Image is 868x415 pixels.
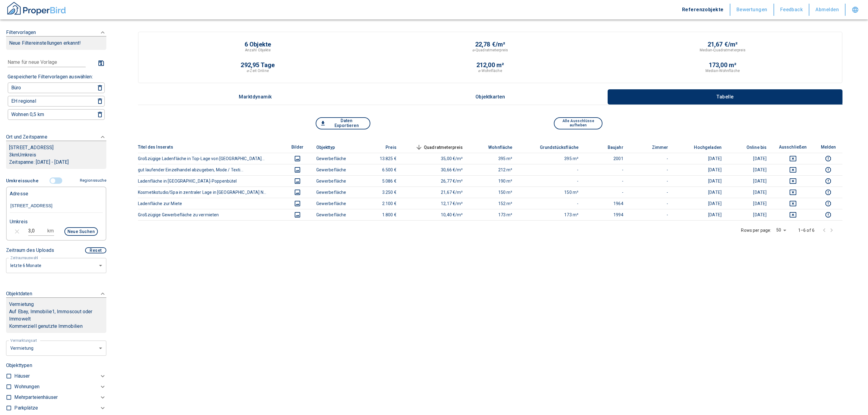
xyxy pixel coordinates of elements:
td: 1964 [583,198,628,209]
p: 292,95 Tage [241,62,275,68]
p: 212,00 m² [476,62,504,68]
td: 2.100 € [356,198,401,209]
p: Mehrparteienhäuser [14,394,58,401]
p: Objektkarten [475,94,506,100]
div: 50 [774,226,788,235]
p: Tabelle [710,94,740,100]
td: 173 m² [468,209,517,220]
td: Gewerbefläche [311,209,357,220]
div: Wohnungen [14,382,106,392]
span: Quadratmeterpreis [414,144,463,151]
button: deselect this listing [776,211,809,218]
button: report this listing [819,177,838,185]
td: - [628,175,673,187]
div: Mehrparteienhäuser [14,392,106,403]
td: Gewerbefläche [311,187,357,198]
button: Wohnen 0,5 km [9,110,88,119]
p: Häuser [14,372,30,380]
td: - [628,198,673,209]
button: Referenzobjekte [676,4,730,16]
p: Kommerziell genutzte Immobilien [9,323,103,330]
td: [DATE] [726,209,771,220]
button: Alle Ausschlüsse aufheben [554,117,602,129]
div: ObjektdatenVermietungAuf Ebay, Immobilie1, Immoscout oder ImmoweltKommerziell genutzte Immobilien [6,284,106,339]
td: 395 m² [468,153,517,164]
span: Objekttyp [316,144,345,151]
td: Gewerbefläche [311,175,357,187]
button: report this listing [819,155,838,162]
button: report this listing [819,200,838,207]
p: ⌀-Quadratmeterpreis [472,47,508,53]
img: ProperBird Logo and Home Button [6,1,67,16]
p: Objektdaten [6,290,32,297]
p: Zeitspanne: [DATE] - [DATE] [9,159,103,166]
td: 26,77 €/m² [401,175,468,187]
p: Büro [11,85,21,90]
p: Median-Wohnfläche [705,68,740,74]
span: Wohnfläche [479,144,513,151]
div: wrapped label tabs example [138,89,842,105]
div: letzte 6 Monate [6,340,106,356]
p: 6 Objekte [245,41,271,47]
p: Marktdynamik [239,94,272,100]
span: Grundstücksfläche [530,144,579,151]
td: [DATE] [726,164,771,175]
p: Adresse [10,190,28,197]
p: 21,67 €/m² [708,41,738,47]
button: Umkreissuche [6,175,41,187]
button: deselect this listing [776,166,809,173]
td: - [628,164,673,175]
button: deselect this listing [776,200,809,207]
td: 21,67 €/m² [401,187,468,198]
button: report this listing [819,189,838,196]
p: ⌀-Zeit Online [247,68,269,74]
p: Wohnungen [14,383,39,390]
td: 150 m² [468,187,517,198]
p: Rows per page: [741,227,771,233]
th: Ladenfläche in [GEOGRAPHIC_DATA]-Poppenbütel [138,175,284,187]
td: [DATE] [726,187,771,198]
span: Preis [376,144,396,151]
td: 35,00 €/m² [401,153,468,164]
td: - [583,164,628,175]
td: [DATE] [673,198,726,209]
button: Neue Suchen [64,227,98,236]
button: images [289,200,307,207]
div: Häuser [14,371,106,382]
th: Großzügige Ladenfläche in Top-Lage von [GEOGRAPHIC_DATA]... [138,153,284,164]
button: images [289,166,307,173]
td: 190 m² [468,175,517,187]
th: gut laufender Einzelhandel abzugeben, Mode / Texti... [138,164,284,175]
span: Online bis [737,144,767,151]
td: 1.800 € [356,209,401,220]
td: [DATE] [726,175,771,187]
td: 173 m² [517,209,584,220]
td: 1994 [583,209,628,220]
button: ProperBird Logo and Home Button [6,1,67,19]
td: [DATE] [673,209,726,220]
p: ⌀-Wohnfläche [478,68,502,74]
span: Baujahr [598,144,623,151]
td: [DATE] [673,175,726,187]
th: Titel des Inserats [138,142,284,153]
td: Gewerbefläche [311,198,357,209]
p: [STREET_ADDRESS] [9,144,103,151]
th: Bilder [284,142,311,153]
p: Zeitraum des Uploads [6,247,54,254]
td: [DATE] [726,198,771,209]
td: 3.250 € [356,187,401,198]
p: Objekttypen [6,362,106,369]
p: Auf Ebay, Immobilie1, Immoscout oder Immowelt [9,308,103,323]
button: Büro [9,84,88,92]
td: 30,66 €/m² [401,164,468,175]
td: Gewerbefläche [311,153,357,164]
td: 5.086 € [356,175,401,187]
td: 10,40 €/m² [401,209,468,220]
td: [DATE] [673,164,726,175]
th: Großzügige Gewerbefläche zu vermieten [138,209,284,220]
button: EH regional [9,97,88,105]
p: 22,78 €/m² [475,41,506,47]
td: 212 m² [468,164,517,175]
button: Bewertungen [730,4,774,16]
